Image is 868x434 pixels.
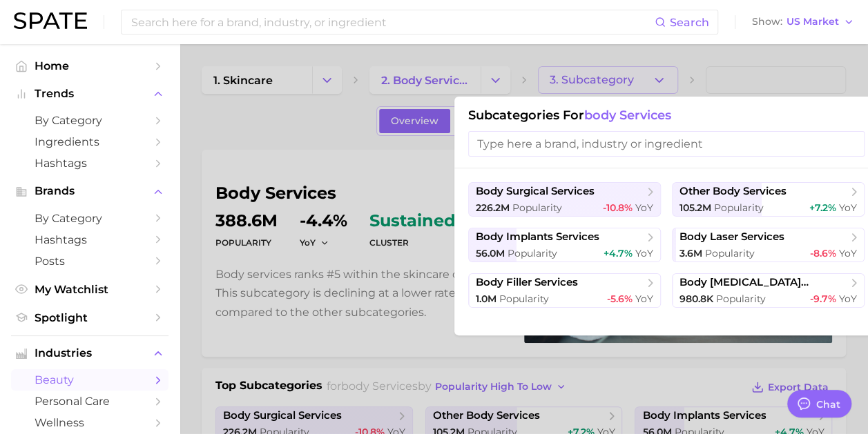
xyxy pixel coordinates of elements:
span: by Category [35,212,145,225]
span: 56.0m [476,247,505,259]
span: -10.8% [603,201,633,214]
span: 1.0m [476,293,496,305]
span: Popularity [499,293,549,305]
span: body services [584,108,671,123]
button: Brands [11,181,168,201]
a: Hashtags [11,229,168,250]
span: Industries [35,347,145,359]
span: YoY [839,247,857,259]
input: Type here a brand, industry or ingredient [468,131,865,157]
button: other body services105.2m Popularity+7.2% YoY [672,182,865,217]
a: Hashtags [11,152,168,174]
span: Home [35,59,145,72]
span: -8.6% [810,247,836,259]
span: Popularity [508,247,557,259]
a: Ingredients [11,131,168,152]
a: beauty [11,369,168,391]
span: US Market [787,18,839,26]
span: 3.6m [679,247,702,259]
a: Home [11,55,168,77]
button: ShowUS Market [749,13,858,31]
span: 105.2m [679,201,711,214]
a: personal care [11,391,168,412]
button: Industries [11,343,168,364]
span: beauty [35,373,145,386]
span: Popularity [716,293,766,305]
button: body filler services1.0m Popularity-5.6% YoY [468,273,661,308]
a: Posts [11,250,168,272]
span: YoY [839,293,857,305]
span: Brands [35,185,145,197]
span: Popularity [512,201,562,214]
a: by Category [11,110,168,131]
button: Trends [11,83,168,104]
a: My Watchlist [11,279,168,300]
span: YoY [635,201,653,214]
img: SPATE [14,12,87,29]
span: personal care [35,395,145,408]
input: Search here for a brand, industry, or ingredient [130,10,655,34]
span: Trends [35,88,145,100]
span: -9.7% [810,293,836,305]
a: wellness [11,412,168,433]
span: other body services [679,185,787,198]
button: body surgical services226.2m Popularity-10.8% YoY [468,182,661,217]
span: Hashtags [35,233,145,246]
span: body surgical services [476,185,595,198]
span: Popularity [714,201,764,214]
span: Posts [35,255,145,268]
a: Spotlight [11,307,168,328]
span: Hashtags [35,157,145,170]
span: YoY [839,201,857,214]
span: My Watchlist [35,283,145,296]
span: +4.7% [604,247,633,259]
span: +7.2% [809,201,836,214]
span: body filler services [476,276,578,289]
button: body implants services56.0m Popularity+4.7% YoY [468,228,661,262]
span: YoY [635,247,653,259]
span: by Category [35,114,145,127]
span: -5.6% [607,293,633,305]
a: by Category [11,208,168,229]
span: body laser services [679,230,784,244]
span: wellness [35,416,145,429]
span: Popularity [705,247,755,259]
span: Show [752,18,782,26]
span: 226.2m [476,201,510,214]
span: YoY [635,293,653,305]
button: body [MEDICAL_DATA] services980.8k Popularity-9.7% YoY [672,273,865,308]
span: Search [670,16,709,29]
span: Ingredients [35,135,145,148]
button: body laser services3.6m Popularity-8.6% YoY [672,228,865,262]
h1: Subcategories for [468,108,865,123]
span: body [MEDICAL_DATA] services [679,276,847,289]
span: 980.8k [679,293,713,305]
span: Spotlight [35,311,145,324]
span: body implants services [476,230,599,244]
